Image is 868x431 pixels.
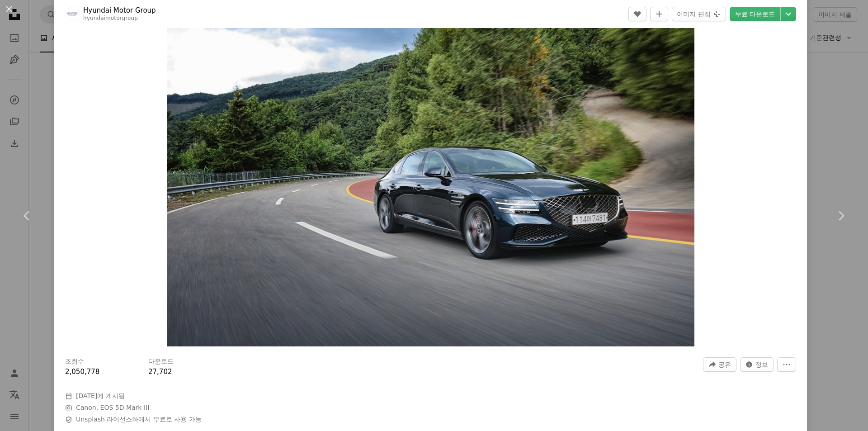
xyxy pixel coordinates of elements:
span: 2,050,778 [65,368,99,376]
img: Hyundai Motor Group의 프로필로 이동 [65,7,80,21]
span: 27,702 [148,368,172,376]
button: 다운로드 크기 선택 [781,7,796,21]
span: 에 게시됨 [76,392,125,399]
span: 공유 [718,358,731,371]
button: 이 이미지 관련 통계 [740,357,774,372]
h3: 조회수 [65,357,84,366]
button: 이 이미지 공유 [703,357,736,372]
a: 무료 다운로드 [730,7,780,21]
button: 좋아요 [628,7,646,21]
a: 다음 [814,172,868,259]
span: 하에서 무료로 사용 가능 [76,415,202,424]
span: 정보 [755,358,768,371]
a: Unsplash 라이선스 [76,416,132,423]
button: 더 많은 작업 [777,357,796,372]
button: 이미지 편집 [672,7,726,21]
time: 2023년 1월 26일 오후 4시 54분 46초 GMT+9 [76,392,97,399]
button: Canon, EOS 5D Mark III [76,403,149,412]
button: 컬렉션에 추가 [650,7,668,21]
h3: 다운로드 [148,357,174,366]
a: Hyundai Motor Group [83,6,156,15]
a: hyundaimotorgroup [83,15,138,21]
